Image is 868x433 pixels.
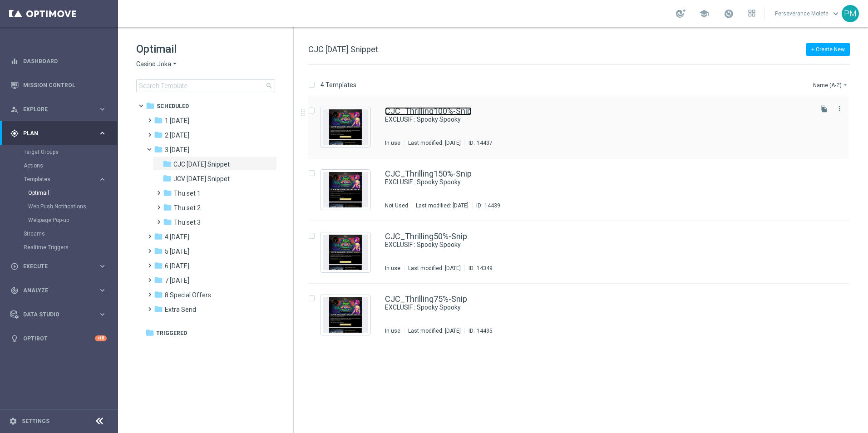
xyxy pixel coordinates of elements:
span: Scheduled [157,102,189,110]
i: folder [154,145,163,154]
div: Last modified: [DATE] [404,327,464,335]
span: JCV Thursday Snippet [173,175,230,183]
div: Last modified: [DATE] [412,202,472,209]
div: 14349 [477,265,493,272]
i: lightbulb [10,335,19,343]
div: Actions [24,159,117,172]
div: ID: [464,139,493,147]
a: EXCLUSIF : Spooky Spooky [385,303,790,312]
div: In use [385,265,400,272]
span: 5 Saturday [165,247,189,256]
a: Streams [24,230,94,237]
span: Analyze [23,288,98,293]
a: Mission Control [23,73,107,97]
span: Templates [24,177,89,182]
div: Analyze [10,286,98,295]
div: lightbulb Optibot +10 [10,335,107,342]
span: school [699,9,709,19]
div: Templates [24,172,117,227]
button: track_changes Analyze keyboard_arrow_right [10,287,107,294]
div: Press SPACE to select this row. [299,96,866,158]
a: CJC_Thrilling100%-Snip [385,107,472,115]
div: Press SPACE to select this row. [299,158,866,221]
i: folder [154,116,163,125]
div: Dashboard [10,49,107,73]
span: keyboard_arrow_down [831,9,841,19]
div: Optibot [10,326,107,350]
i: arrow_drop_down [171,60,178,69]
i: folder [154,305,163,314]
div: ID: [472,202,500,209]
div: Data Studio [10,310,98,319]
i: person_search [10,105,19,113]
div: EXCLUSIF : Spooky Spooky [385,178,811,187]
div: 14439 [484,202,500,209]
a: Settings [22,418,49,424]
span: 1 Tuesday [165,117,189,125]
i: folder [163,174,172,183]
div: EXCLUSIF : Spooky Spooky [385,241,811,249]
a: Target Groups [24,148,94,156]
i: folder [163,159,172,168]
span: Casino Joka [136,60,171,69]
div: In use [385,327,400,335]
i: folder [154,261,163,270]
i: folder [145,328,154,337]
div: Plan [10,129,98,138]
div: Mission Control [10,73,107,97]
a: CJC_Thrilling75%-Snip [385,295,467,303]
i: keyboard_arrow_right [98,105,107,113]
a: EXCLUSIF : Spooky Spooky [385,178,790,187]
button: person_search Explore keyboard_arrow_right [10,106,107,113]
div: Realtime Triggers [24,241,117,254]
input: Search Template [136,79,275,92]
div: 14437 [477,139,493,147]
i: play_circle_outline [10,262,19,271]
span: Data Studio [23,312,98,317]
a: Web Push Notifications [28,203,94,210]
div: Press SPACE to select this row. [299,221,866,284]
span: 6 Sunday [165,262,189,270]
div: Execute [10,262,98,271]
div: Optimail [28,186,117,200]
button: gps_fixed Plan keyboard_arrow_right [10,130,107,137]
div: Streams [24,227,117,241]
i: equalizer [10,57,19,65]
a: EXCLUSIF : Spooky Spooky [385,115,790,124]
a: Optimail [28,189,94,197]
i: keyboard_arrow_right [98,310,107,319]
span: 3 Thursday [165,146,189,154]
span: Triggered [156,329,187,337]
span: search [266,82,273,89]
button: file_copy [818,103,830,115]
div: EXCLUSIF : Spooky Spooky [385,303,811,312]
i: folder [146,101,155,110]
span: Plan [23,131,98,136]
i: arrow_drop_down [842,81,849,89]
span: 2 Wednesday [165,131,189,139]
div: EXCLUSIF : Spooky Spooky [385,115,811,124]
a: Dashboard [23,49,107,73]
i: file_copy [820,105,828,113]
span: Extra Send [165,305,196,314]
a: Webpage Pop-up [28,216,94,224]
h1: Optimail [136,42,275,56]
div: equalizer Dashboard [10,58,107,65]
div: Templates [24,177,98,182]
div: Target Groups [24,145,117,159]
i: folder [154,276,163,285]
i: settings [9,417,17,425]
span: Thu set 3 [174,218,201,226]
div: Last modified: [DATE] [404,265,464,272]
i: folder [163,203,172,212]
i: folder [154,246,163,256]
button: play_circle_outline Execute keyboard_arrow_right [10,263,107,270]
div: ID: [464,327,493,335]
div: Web Push Notifications [28,200,117,213]
div: PM [842,5,859,22]
div: ID: [464,265,493,272]
div: Data Studio keyboard_arrow_right [10,311,107,318]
